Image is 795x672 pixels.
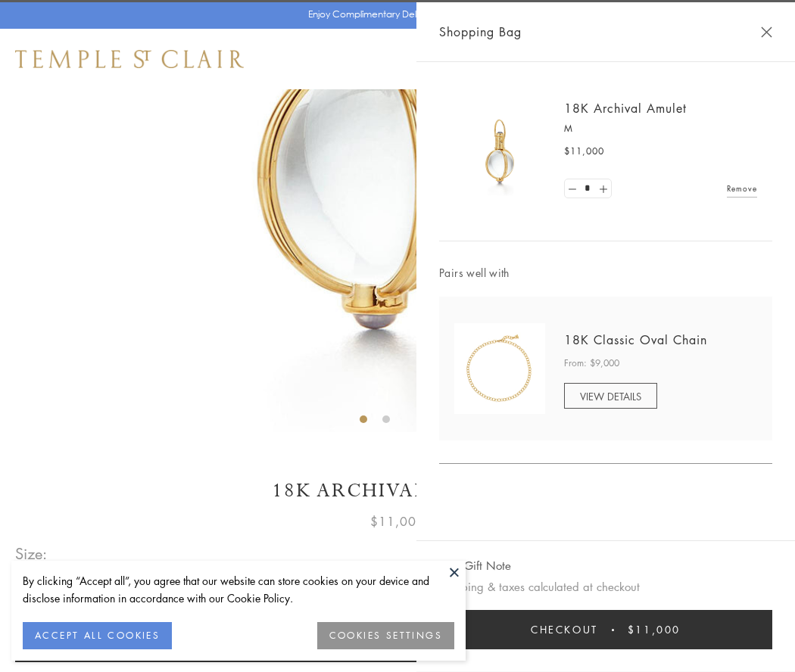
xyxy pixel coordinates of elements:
[531,621,598,638] span: Checkout
[564,383,657,409] a: VIEW DETAILS
[454,323,545,414] img: N88865-OV18
[15,478,780,504] h1: 18K Archival Amulet
[23,622,172,649] button: ACCEPT ALL COOKIES
[23,572,454,607] div: By clicking “Accept all”, you agree that our website can store cookies on your device and disclos...
[564,121,757,136] p: M
[439,264,772,282] span: Pairs well with
[564,331,707,348] a: 18K Classic Oval Chain
[761,26,772,38] button: Close Shopping Bag
[370,512,425,531] span: $11,000
[317,622,454,649] button: COOKIES SETTINGS
[439,577,772,596] p: Shipping & taxes calculated at checkout
[580,389,641,403] span: VIEW DETAILS
[308,7,480,22] p: Enjoy Complimentary Delivery & Returns
[595,179,610,198] a: Set quantity to 2
[15,541,48,566] span: Size:
[565,179,580,198] a: Set quantity to 0
[439,610,772,649] button: Checkout $11,000
[564,100,687,117] a: 18K Archival Amulet
[439,556,511,575] button: Add Gift Note
[15,50,244,68] img: Temple St. Clair
[727,180,757,197] a: Remove
[454,106,545,197] img: 18K Archival Amulet
[439,22,522,42] span: Shopping Bag
[628,621,681,638] span: $11,000
[564,356,619,371] span: From: $9,000
[564,144,604,159] span: $11,000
